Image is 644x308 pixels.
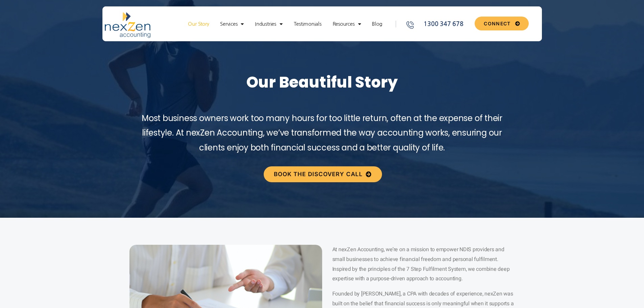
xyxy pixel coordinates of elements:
a: Blog [368,21,385,27]
a: Services [217,21,247,27]
a: Industries [252,21,286,27]
a: 1300 347 678 [405,20,472,29]
a: Resources [329,21,364,27]
nav: Menu [178,21,392,27]
a: CONNECT [475,17,528,30]
span: Most business owners work too many hours for too little return, often at the expense of their lif... [142,113,502,153]
a: Our Story [185,21,212,27]
a: BOOK THE DISCOVERY CALL [264,166,382,182]
span: At nexZen Accounting, we’re on a mission to empower NDIS providers and small businesses to achiev... [332,245,510,283]
span: BOOK THE DISCOVERY CALL [274,171,363,177]
span: 1300 347 678 [422,20,463,29]
a: Testimonials [290,21,325,27]
span: CONNECT [484,21,510,26]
